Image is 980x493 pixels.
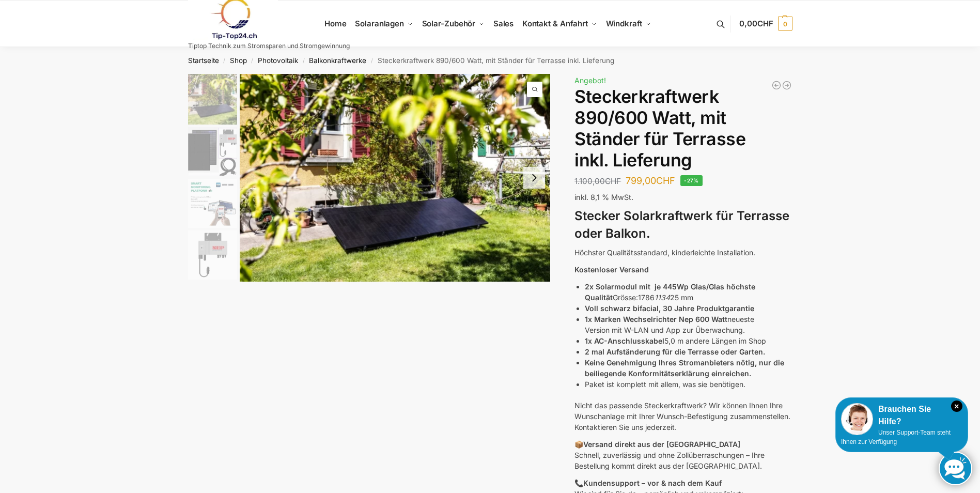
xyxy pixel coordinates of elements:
[585,282,755,302] strong: 2x Solarmodul mit je 445Wp Glas/Glas höchste Qualität
[240,74,551,281] a: aldernativ Solaranlagen 5265 web scaled scaled scaledaldernativ Solaranlagen 5265 web scaled scal...
[656,175,675,186] span: CHF
[585,315,727,323] strong: 1x Marken Wechselrichter Nep 600 Watt
[230,56,247,65] a: Shop
[585,281,792,303] li: Grösse:
[778,17,792,31] span: 0
[585,336,664,345] strong: 1x AC-Anschlusskabel
[739,8,792,39] a: 0,00CHF 0
[574,86,792,171] h1: Steckerkraftwerk 890/600 Watt, mit Ständer für Terrasse inkl. Lieferung
[574,193,633,202] span: inkl. 8,1 % MwSt.
[585,358,784,378] strong: Keine Genehmigung Ihres Stromanbieters nötig, nur die beiliegende Konformitätserklärung einreichen.
[951,400,962,412] i: Schließen
[605,176,621,186] span: CHF
[638,293,693,302] span: 1786 25 mm
[522,19,588,28] span: Kontakt & Anfahrt
[188,230,237,280] img: nep-microwechselrichter-600w
[841,403,962,428] div: Brauchen Sie Hilfe?
[606,19,642,28] span: Windkraft
[188,179,237,228] img: H2c172fe1dfc145729fae6a5890126e09w.jpg_960x960_39c920dd-527c-43d8-9d2f-57e1d41b5fed_1445x
[574,76,606,85] span: Angebot!
[422,19,476,28] span: Solar-Zubehör
[739,19,773,28] span: 0,00
[493,19,514,28] span: Sales
[663,304,754,313] strong: 30 Jahre Produktgarantie
[841,403,873,435] img: Customer service
[298,57,309,65] span: /
[188,43,350,49] p: Tiptop Technik zum Stromsparen und Stromgewinnung
[351,1,417,47] a: Solaranlagen
[219,57,230,65] span: /
[489,1,518,47] a: Sales
[417,1,489,47] a: Solar-Zubehör
[585,304,661,313] strong: Voll schwarz bifacial,
[574,400,792,433] p: Nicht das passende Steckerkraftwerk? Wir können Ihnen Ihre Wunschanlage mit Ihrer Wunsch-Befestig...
[583,440,740,449] strong: Versand direkt aus der [GEOGRAPHIC_DATA]
[574,265,649,274] strong: Kostenloser Versand
[169,47,811,74] nav: Breadcrumb
[188,127,237,176] img: Balkonkraftwerk 860
[188,74,237,125] img: Solaranlagen Terrasse, Garten Balkon
[574,439,792,471] p: 📦 Schnell, zuverlässig und ohne Zollüberraschungen – Ihre Bestellung kommt direkt aus der [GEOGRA...
[585,335,792,346] li: 5,0 m andere Längen im Shop
[626,175,675,186] bdi: 799,00
[841,429,951,445] span: Unser Support-Team steht Ihnen zur Verfügung
[309,56,366,65] a: Balkonkraftwerke
[518,1,601,47] a: Kontakt & Anfahrt
[574,208,789,241] strong: Stecker Solarkraftwerk für Terrasse oder Balkon.
[771,80,782,90] a: Balkonkraftwerk 890/600 Watt bificial Glas/Glas
[655,293,670,302] em: 1134
[583,479,722,487] strong: Kundensupport – vor & nach dem Kauf
[782,80,792,90] a: Balkonkraftwerk 1780 Watt mit 4 KWh Zendure Batteriespeicher Notstrom fähig
[188,56,219,65] a: Startseite
[585,347,765,356] strong: 2 mal Aufständerung für die Terrasse oder Garten.
[258,56,298,65] a: Photovoltaik
[240,74,551,281] img: Solaranlagen Terrasse, Garten Balkon
[355,19,404,28] span: Solaranlagen
[585,314,792,335] li: neueste Version mit W-LAN und App zur Überwachung.
[574,176,621,186] bdi: 1.100,00
[680,175,703,186] span: -27%
[247,57,258,65] span: /
[601,1,656,47] a: Windkraft
[523,167,545,189] button: Next slide
[585,379,792,390] li: Paket ist komplett mit allem, was sie benötigen.
[757,19,773,28] span: CHF
[366,57,377,65] span: /
[574,247,792,258] p: Höchster Qualitätsstandard, kinderleichte Installation.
